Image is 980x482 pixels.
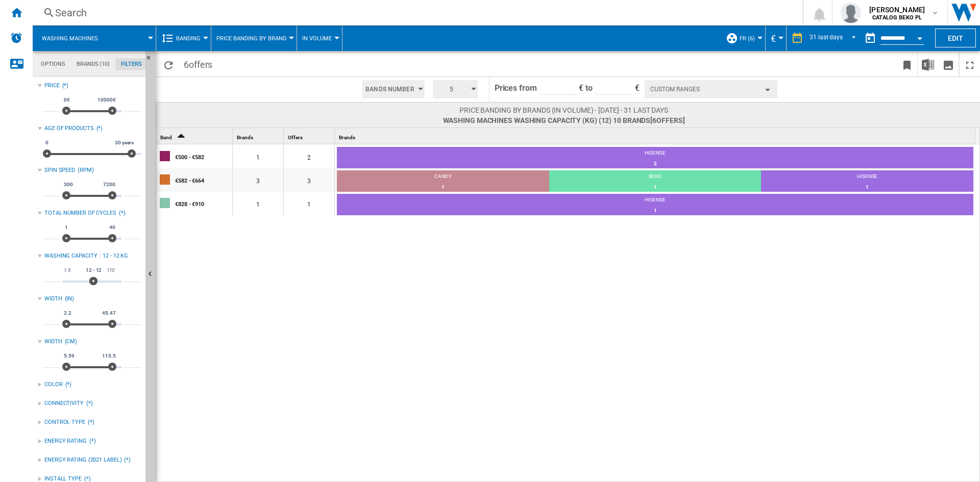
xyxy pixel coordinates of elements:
[872,14,922,21] b: CATALOG BEKO PL
[175,146,232,167] div: €500 - €582
[771,33,776,44] span: €
[286,128,334,144] div: Sort None
[101,352,117,360] span: 115.5
[337,128,975,144] div: Brands Sort None
[650,116,684,124] span: [6 ]
[897,53,917,77] button: Bookmark this report
[216,35,286,42] span: Price banding by Brand
[44,338,62,346] div: WIDTH
[84,266,103,274] span: 12 - 12
[761,173,973,182] div: HISENSE
[173,135,189,140] span: Sort Ascending
[42,26,108,51] button: Washing machines
[549,182,762,192] div: 1
[656,116,682,124] span: offers
[911,28,929,46] button: Open calendar
[44,399,84,408] div: CONNECTIVITY
[429,77,482,102] div: 5
[935,29,976,47] button: Edit
[549,173,762,182] div: BEKO
[113,139,135,147] span: 30 years
[115,58,148,70] md-tab-item: Filters
[869,5,925,15] span: [PERSON_NAME]
[160,135,172,140] span: Band
[101,309,117,317] span: 45.47
[233,192,283,215] div: 1
[740,26,760,51] button: FR (6)
[337,149,973,159] div: HISENSE
[585,83,593,93] span: to
[284,145,334,168] div: 2
[443,115,685,125] span: Washing machines WASHING CAPACITY (KG) (12) 10 brands
[337,128,975,144] div: Sort None
[189,59,212,70] span: offers
[808,30,860,47] md-select: REPORTS.WIZARD.STEPS.REPORT.STEPS.REPORT_OPTIONS.PERIOD: 31 last days
[158,53,179,77] button: Reload
[35,58,71,70] md-tab-item: Options
[938,53,959,77] button: Download as image
[71,58,115,70] md-tab-item: Brands (10)
[645,80,777,98] button: Custom Ranges
[237,135,253,140] span: Brands
[339,135,355,140] span: Brands
[337,196,973,206] div: HISENSE
[288,135,302,140] span: Offers
[62,96,71,104] span: 0€
[102,181,117,189] span: 7200
[100,252,141,260] div: : 12 - 12 KG
[337,182,549,192] div: 1
[740,35,755,42] span: FR (6)
[302,35,332,42] span: In volume
[284,168,334,192] div: 3
[44,124,94,133] div: Age of products
[302,26,337,51] button: In volume
[44,380,63,389] div: COLOR
[44,139,50,147] span: 0
[860,28,880,48] button: md-calendar
[62,266,72,274] span: 1.5
[176,26,206,51] button: Banding
[105,266,116,274] span: 110
[179,53,217,74] span: 6
[175,169,232,191] div: €582 - €664
[337,159,973,169] div: 2
[42,35,98,42] span: Washing machines
[286,128,334,144] div: Offers Sort None
[766,26,787,51] md-menu: Currency
[145,51,158,69] button: Hide
[96,96,117,104] span: 10000€
[108,223,117,232] span: 40
[216,26,291,51] button: Price banding by Brand
[44,456,121,464] div: ENERGY RATING (2021 LABEL)
[443,105,685,115] span: Price banding by brands (In volume) - [DATE] - 31 last days
[158,128,232,144] div: Band Sort Ascending
[233,168,283,192] div: 3
[176,35,201,42] span: Banding
[433,80,478,98] button: 5
[918,53,938,77] button: Download in Excel
[62,181,75,189] span: 300
[44,437,87,445] div: ENERGY RATING
[841,3,861,23] img: profile.jpg
[771,26,781,51] button: €
[38,26,151,51] div: Washing machines
[960,53,980,77] button: Maximize
[495,83,537,93] span: Prices from
[761,182,973,192] div: 1
[44,418,85,426] div: CONTROL TYPE
[235,128,283,144] div: Sort None
[284,192,334,215] div: 1
[337,206,973,216] div: 1
[10,32,22,44] img: alerts-logo.svg
[161,26,206,51] div: Banding
[55,6,776,20] div: Search
[810,34,843,41] div: 31 last days
[158,128,232,144] div: Sort Ascending
[726,26,760,51] div: FR (6)
[635,83,640,93] span: €
[65,338,141,346] div: (CM)
[44,252,97,260] div: WASHING CAPACITY
[922,59,934,71] img: excel-24x24.png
